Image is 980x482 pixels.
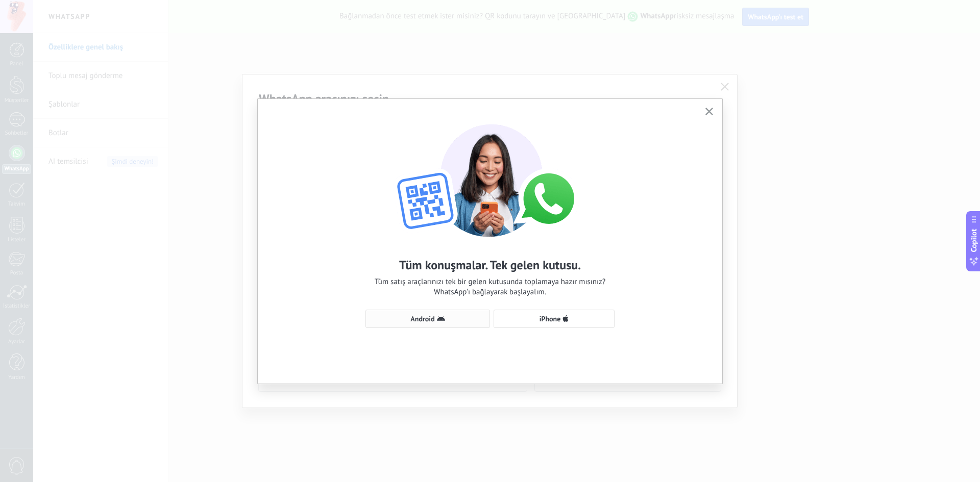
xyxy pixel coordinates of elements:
span: Copilot [969,229,979,252]
span: Android [410,315,434,322]
span: Tüm satış araçlarınızı tek bir gelen kutusunda toplamaya hazır mısınız? WhatsApp'ı bağlayarak baş... [375,277,606,297]
button: iPhone [494,310,615,328]
h2: Tüm konuşmalar. Tek gelen kutusu. [399,257,581,273]
span: iPhone [540,315,561,322]
img: wa-lite-select-device.png [378,114,602,237]
button: Android [365,310,490,328]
